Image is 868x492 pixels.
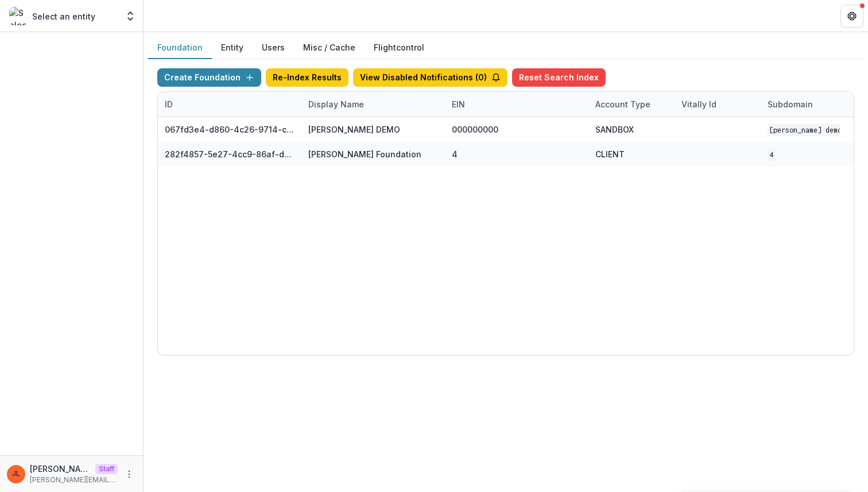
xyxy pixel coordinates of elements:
[840,5,863,28] button: Get Help
[452,123,498,135] div: 000000000
[512,68,606,87] button: Reset Search Index
[761,92,847,117] div: Subdomain
[294,37,365,59] button: Misc / Cache
[308,123,400,135] div: [PERSON_NAME] DEMO
[445,92,588,117] div: EIN
[30,463,91,475] p: [PERSON_NAME]
[165,123,294,135] div: 067fd3e4-d860-4c26-9714-c57723821b48
[148,37,212,59] button: Foundation
[452,148,458,160] div: 4
[301,98,371,110] div: Display Name
[12,470,20,478] div: Jeanne Locker
[675,98,723,110] div: Vitally Id
[374,41,424,53] a: Flightcontrol
[266,68,348,87] button: Re-Index Results
[675,92,761,117] div: Vitally Id
[157,68,261,87] button: Create Foundation
[761,98,820,110] div: Subdomain
[9,7,28,25] img: Select an entity
[212,37,253,59] button: Entity
[588,92,675,117] div: Account Type
[595,123,634,135] div: SANDBOX
[95,464,118,474] p: Staff
[32,10,95,22] p: Select an entity
[301,92,445,117] div: Display Name
[122,467,136,481] button: More
[445,98,472,110] div: EIN
[158,92,301,117] div: ID
[353,68,507,87] button: View Disabled Notifications (0)
[158,98,180,110] div: ID
[30,475,118,485] p: [PERSON_NAME][EMAIL_ADDRESS][DOMAIN_NAME]
[308,148,421,160] div: [PERSON_NAME] Foundation
[768,124,843,136] code: [PERSON_NAME] DEMO
[253,37,294,59] button: Users
[768,149,775,161] code: 4
[595,148,625,160] div: CLIENT
[122,5,138,28] button: Open entity switcher
[588,98,657,110] div: Account Type
[165,148,294,160] div: 282f4857-5e27-4cc9-86af-dc40b38818ff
